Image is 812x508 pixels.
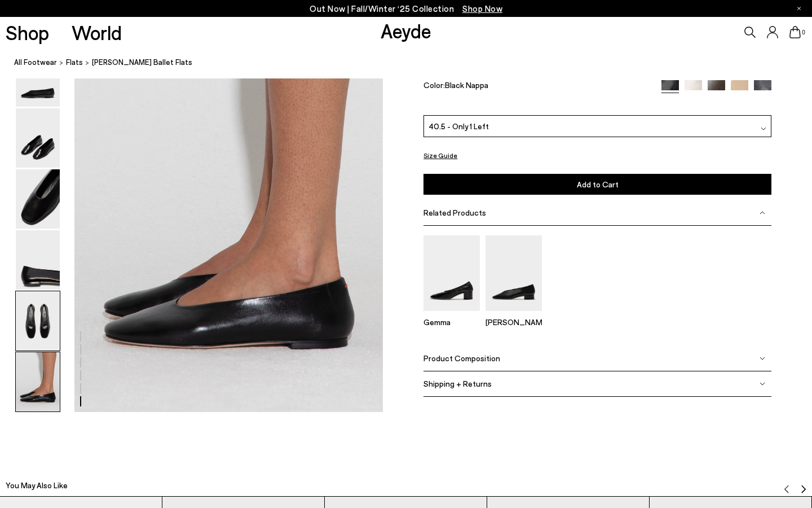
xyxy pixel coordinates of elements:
[423,317,480,327] p: Gemma
[761,126,766,132] img: svg%3E
[16,108,60,168] img: Kirsten Ballet Flats - Image 2
[801,29,806,36] span: 0
[66,58,83,67] span: flats
[16,352,60,411] img: Kirsten Ballet Flats - Image 6
[423,379,492,389] span: Shipping + Returns
[445,80,488,90] span: Black Nappa
[16,230,60,290] img: Kirsten Ballet Flats - Image 4
[799,476,808,493] button: Next slide
[423,148,457,163] button: Size Guide
[423,236,480,311] img: Gemma Block Heel Pumps
[782,476,791,493] button: Previous slide
[423,208,486,218] span: Related Products
[486,236,542,311] img: Delia Low-Heeled Ballet Pumps
[72,23,122,42] a: World
[486,303,542,327] a: Delia Low-Heeled Ballet Pumps [PERSON_NAME]
[423,354,500,364] span: Product Composition
[760,381,765,387] img: svg%3E
[381,19,431,42] a: Aeyde
[14,47,812,78] nav: breadcrumb
[14,56,57,68] a: All Footwear
[310,2,502,16] p: Out Now | Fall/Winter ‘25 Collection
[577,179,619,189] span: Add to Cart
[423,174,771,195] button: Add to Cart
[782,485,791,494] img: svg%3E
[423,80,650,93] div: Color:
[423,303,480,327] a: Gemma Block Heel Pumps Gemma
[16,169,60,229] img: Kirsten Ballet Flats - Image 3
[429,121,489,133] span: 40.5 - Only 1 Left
[16,291,60,351] img: Kirsten Ballet Flats - Image 5
[760,356,765,361] img: svg%3E
[799,485,808,494] img: svg%3E
[760,210,765,216] img: svg%3E
[486,317,542,327] p: [PERSON_NAME]
[462,3,502,14] span: Navigate to /collections/new-in
[92,56,192,68] span: [PERSON_NAME] Ballet Flats
[6,23,49,42] a: Shop
[789,26,801,38] a: 0
[6,480,68,491] h2: You May Also Like
[66,56,83,68] a: flats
